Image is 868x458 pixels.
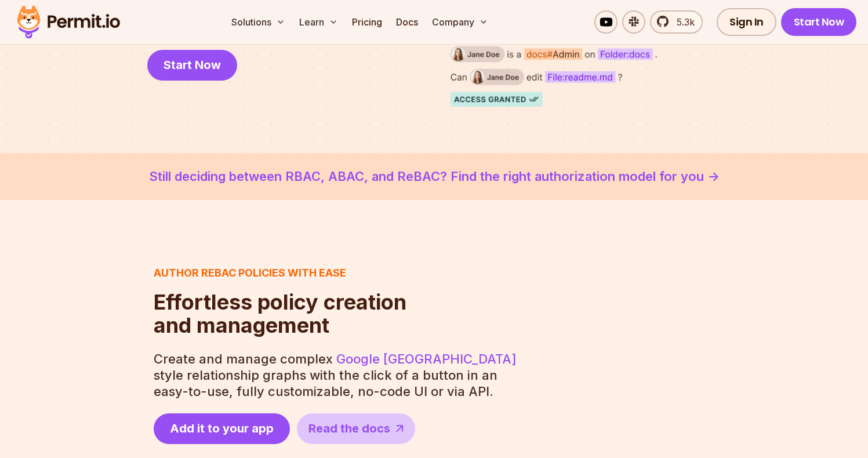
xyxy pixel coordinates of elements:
[717,8,776,36] a: Sign In
[650,10,703,34] a: 5.3k
[147,50,237,81] a: Start Now
[154,351,519,399] p: Create and manage complex style relationship graphs with the click of a button in an easy-to-use,...
[154,413,290,444] a: Add it to your app
[164,57,221,73] span: Start Now
[295,10,343,34] button: Learn
[781,8,857,36] a: Start Now
[12,2,125,42] img: Permit logo
[297,413,415,444] a: Read the docs
[170,420,274,437] span: Add it to your app
[154,290,406,314] span: Effortless policy creation
[154,265,406,281] h3: Author ReBAC policies with ease
[391,10,423,34] a: Docs
[308,420,390,437] span: Read the docs
[227,10,290,34] button: Solutions
[670,15,695,29] span: 5.3k
[427,10,493,34] button: Company
[336,351,517,366] a: Google [GEOGRAPHIC_DATA]
[28,167,840,186] a: Still deciding between RBAC, ABAC, and ReBAC? Find the right authorization model for you ->
[347,10,387,34] a: Pricing
[154,290,406,337] h2: and management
